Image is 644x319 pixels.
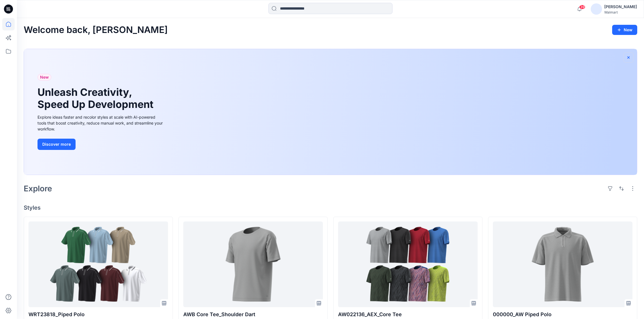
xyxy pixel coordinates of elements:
[38,139,164,150] a: Discover more
[24,204,637,211] h4: Styles
[493,221,632,307] a: 000000_AW Piped Polo
[579,5,585,9] span: 39
[38,114,164,132] div: Explore ideas faster and recolor styles at scale with AI-powered tools that boost creativity, red...
[604,10,637,14] div: Walmart
[40,74,49,81] span: New
[338,311,478,318] p: AW022136_AEX_Core Tee
[28,311,168,318] p: WRT23818_Piped Polo
[493,311,632,318] p: 000000_AW Piped Polo
[604,3,637,10] div: [PERSON_NAME]
[612,25,637,35] button: New
[38,139,76,150] button: Discover more
[38,86,156,110] h1: Unleash Creativity, Speed Up Development
[338,221,478,307] a: AW022136_AEX_Core Tee
[24,25,168,35] h2: Welcome back, [PERSON_NAME]
[28,221,168,307] a: WRT23818_Piped Polo
[591,3,602,15] img: avatar
[183,221,323,307] a: AWB Core Tee_Shoulder Dart
[24,184,52,193] h2: Explore
[183,311,323,318] p: AWB Core Tee_Shoulder Dart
